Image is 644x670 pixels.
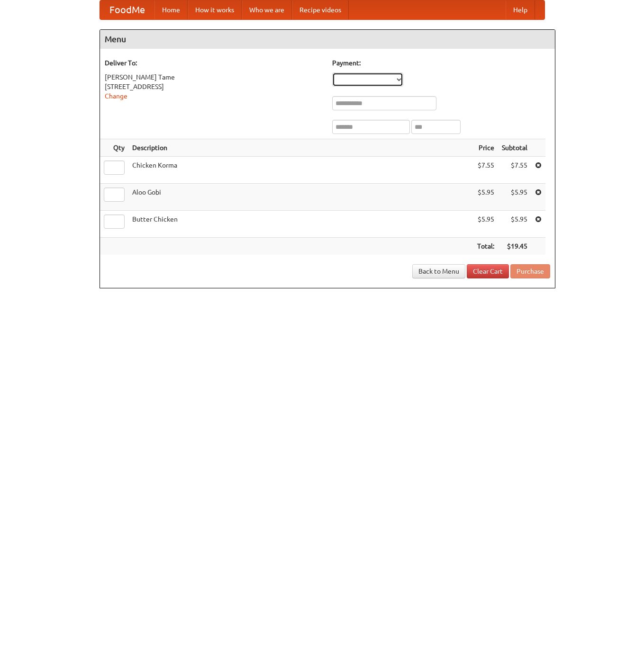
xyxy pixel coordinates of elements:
td: $5.95 [473,211,498,238]
a: How it works [188,0,242,19]
h5: Deliver To: [105,58,323,68]
button: Purchase [510,264,550,278]
a: FoodMe [100,0,154,19]
th: Total: [473,238,498,255]
h4: Menu [100,30,555,49]
a: Help [506,0,535,19]
th: Description [128,139,473,157]
td: Aloo Gobi [128,184,473,211]
td: $5.95 [498,184,531,211]
a: Who we are [242,0,292,19]
a: Clear Cart [467,264,509,278]
td: $5.95 [473,184,498,211]
th: Subtotal [498,139,531,157]
div: [STREET_ADDRESS] [105,82,323,91]
th: Price [473,139,498,157]
td: $7.55 [498,157,531,184]
th: Qty [100,139,128,157]
th: $19.45 [498,238,531,255]
td: Chicken Korma [128,157,473,184]
a: Home [154,0,188,19]
div: [PERSON_NAME] Tame [105,72,323,82]
td: Butter Chicken [128,211,473,238]
a: Back to Menu [412,264,465,278]
a: Recipe videos [292,0,349,19]
a: Change [105,92,127,100]
td: $5.95 [498,211,531,238]
h5: Payment: [332,58,550,68]
td: $7.55 [473,157,498,184]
